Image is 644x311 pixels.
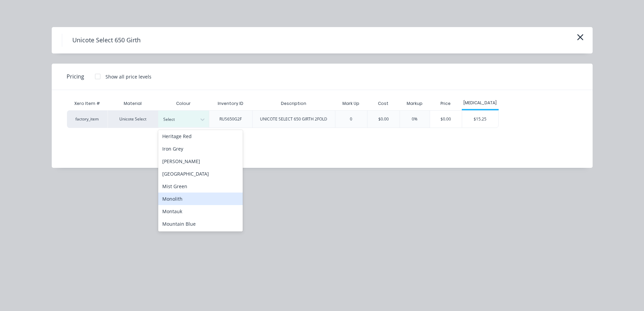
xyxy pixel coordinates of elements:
span: Pricing [67,72,84,81]
div: Xero Item # [67,97,108,110]
div: Material [108,97,158,110]
div: Unicote Select [108,110,158,128]
div: 0 [350,116,352,122]
div: factory_item [67,110,108,128]
div: $0.00 [378,116,389,122]
div: [PERSON_NAME] [158,155,243,168]
div: Colour [158,97,209,110]
div: Description [276,95,312,112]
div: [MEDICAL_DATA] [462,100,499,106]
div: Off White [158,230,243,243]
div: Iron Grey [158,142,243,155]
div: $15.25 [462,111,498,128]
div: Show all price levels [105,73,151,80]
div: $0.00 [430,111,462,128]
div: UNICOTE SELECT 650 GIRTH 2FOLD [260,116,327,122]
div: Price [430,97,462,110]
div: Markup [400,97,430,110]
div: Inventory ID [212,95,249,112]
div: Cost [367,97,400,110]
div: Mountain Blue [158,218,243,230]
div: Monolith [158,193,243,205]
div: 0% [412,116,418,122]
div: RUS650G2F [219,116,242,122]
div: Heritage Red [158,130,243,142]
div: Mist Green [158,180,243,193]
h4: Unicote Select 650 Girth [62,34,151,47]
div: Montauk [158,205,243,218]
div: [GEOGRAPHIC_DATA] [158,168,243,180]
div: Mark Up [337,95,365,112]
